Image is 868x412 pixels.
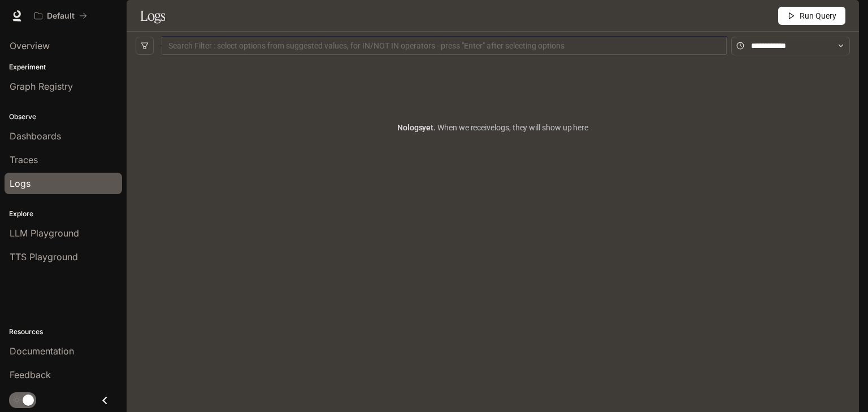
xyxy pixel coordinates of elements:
[397,121,588,134] article: No logs yet.
[436,123,588,132] span: When we receive logs , they will show up here
[141,42,149,50] span: filter
[29,5,92,27] button: All workspaces
[778,7,845,25] button: Run Query
[140,5,165,27] h1: Logs
[800,10,836,22] span: Run Query
[136,37,154,55] button: filter
[47,11,75,21] p: Default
